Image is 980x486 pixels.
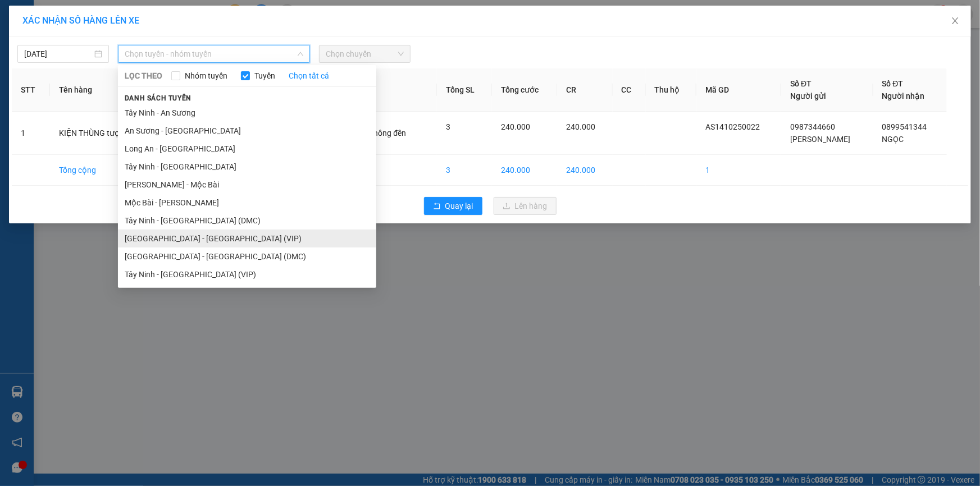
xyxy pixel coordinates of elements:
li: Mộc Bài - [PERSON_NAME] [118,194,376,212]
th: Tên hàng [50,68,153,112]
li: An Sương - [GEOGRAPHIC_DATA] [118,122,376,140]
span: rollback [433,202,441,211]
th: Thu hộ [646,68,696,112]
button: uploadLên hàng [494,197,557,215]
li: Long An - [GEOGRAPHIC_DATA] [118,140,376,158]
span: Danh sách tuyến [118,93,198,103]
td: 1 [12,112,50,155]
span: 240.000 [501,122,530,131]
td: Tổng cộng [50,155,153,186]
span: close [951,16,960,25]
span: Nhóm tuyến [180,70,232,82]
span: Người nhận [882,91,925,100]
span: 240.000 [566,122,595,131]
th: CC [613,68,646,112]
span: 0899541344 [882,122,927,131]
td: KIỆN THÙNG tượng [50,112,153,155]
span: down [297,51,304,57]
span: Chọn chuyến [326,45,404,62]
span: [PERSON_NAME] [790,135,850,144]
li: [GEOGRAPHIC_DATA] - [GEOGRAPHIC_DATA] (DMC) [118,247,376,265]
span: XÁC NHẬN SỐ HÀNG LÊN XE [22,15,139,26]
li: [GEOGRAPHIC_DATA] - [GEOGRAPHIC_DATA] (VIP) [118,230,376,247]
span: LỌC THEO [125,70,162,82]
span: Tuyến [250,70,280,82]
th: CR [557,68,613,112]
span: Người gửi [790,91,826,100]
li: Tây Ninh - An Sương [118,104,376,122]
li: Tây Ninh - [GEOGRAPHIC_DATA] [118,158,376,176]
span: Quay lại [445,200,473,212]
a: Chọn tất cả [289,70,329,82]
th: Mã GD [696,68,782,112]
span: 3 [446,122,450,131]
li: Tây Ninh - [GEOGRAPHIC_DATA] (VIP) [118,265,376,283]
span: NGỌC [882,135,904,144]
button: Close [940,6,971,37]
button: rollbackQuay lại [424,197,482,215]
span: 0987344660 [790,122,835,131]
td: 3 [437,155,491,186]
td: 240.000 [557,155,613,186]
span: Số ĐT [882,79,904,88]
li: Tây Ninh - [GEOGRAPHIC_DATA] (DMC) [118,212,376,230]
td: 240.000 [492,155,557,186]
span: AS1410250022 [705,122,760,131]
span: Số ĐT [790,79,812,88]
li: [PERSON_NAME] - Mộc Bài [118,176,376,194]
td: 1 [696,155,782,186]
th: Tổng SL [437,68,491,112]
span: Chọn tuyến - nhóm tuyến [125,45,303,62]
input: 15/10/2025 [24,48,92,60]
th: STT [12,68,50,112]
th: Tổng cước [492,68,557,112]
